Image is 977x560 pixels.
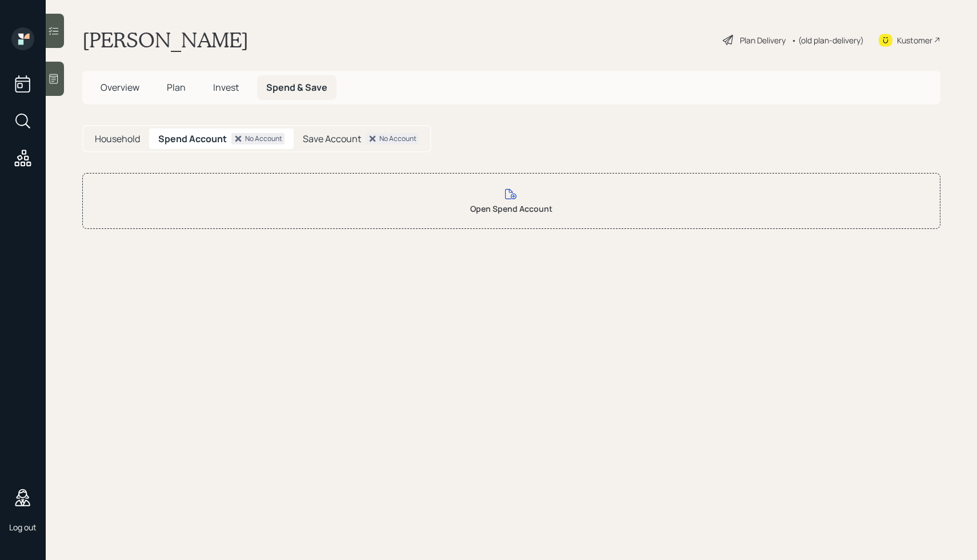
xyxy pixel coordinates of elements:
[95,134,140,144] h5: Household
[213,81,239,94] span: Invest
[167,81,186,94] span: Plan
[9,522,37,533] div: Log out
[379,134,417,144] div: No Account
[158,134,227,144] h5: Spend Account
[303,134,361,144] h5: Save Account
[791,34,864,46] div: • (old plan-delivery)
[470,203,552,215] label: Open Spend Account
[245,134,282,144] div: No Account
[266,81,327,94] span: Spend & Save
[897,34,932,46] div: Kustomer
[740,34,786,46] div: Plan Delivery
[101,81,139,94] span: Overview
[82,27,249,53] h1: [PERSON_NAME]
